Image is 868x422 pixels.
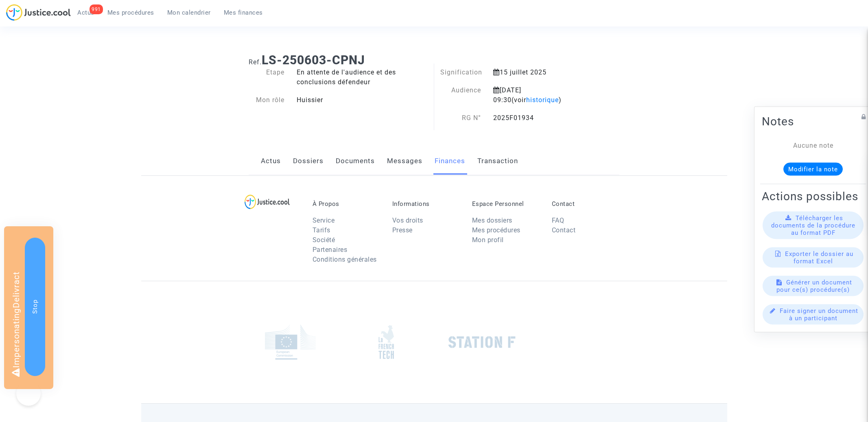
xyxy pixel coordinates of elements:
[293,148,324,175] a: Dossiers
[71,7,101,19] a: 991Actus
[762,114,864,128] h2: Notes
[487,85,593,105] div: [DATE] 09:30
[477,148,518,175] a: Transaction
[262,53,365,67] b: LS-250603-CPNJ
[291,95,434,105] div: Huissier
[313,256,377,263] a: Conditions générales
[448,336,516,348] img: stationf.png
[434,68,488,77] div: Signification
[552,200,619,208] p: Contact
[472,216,512,224] a: Mes dossiers
[265,324,316,360] img: europe_commision.png
[472,236,504,244] a: Mon profil
[313,246,348,254] a: Partenaires
[261,148,281,175] a: Actus
[472,200,540,208] p: Espace Personnel
[387,148,422,175] a: Messages
[313,200,380,208] p: À Propos
[487,68,593,77] div: 15 juillet 2025
[217,7,269,19] a: Mes finances
[526,96,559,104] span: historique
[291,68,434,87] div: En attente de l'audience et des conclusions défendeur
[107,9,154,16] span: Mes procédures
[776,278,852,293] span: Générer un document pour ce(s) procédure(s)
[783,162,843,175] button: Modifier la note
[313,236,335,244] a: Société
[785,250,853,265] span: Exporter le dossier au format Excel
[313,216,335,224] a: Service
[313,226,330,234] a: Tarifs
[224,9,263,16] span: Mes finances
[392,200,460,208] p: Informations
[6,4,71,21] img: jc-logo.svg
[780,307,858,321] span: Faire signer un document à un participant
[245,195,290,209] img: logo-lg.svg
[161,7,217,19] a: Mon calendrier
[243,95,291,105] div: Mon rôle
[552,216,564,224] a: FAQ
[487,113,593,123] div: 2025F01934
[101,7,161,19] a: Mes procédures
[77,9,94,16] span: Actus
[167,9,211,16] span: Mon calendrier
[249,58,262,66] span: Ref.
[434,85,488,105] div: Audience
[472,226,520,234] a: Mes procédures
[25,238,45,376] button: Stop
[4,226,53,389] div: Impersonating
[512,96,562,104] span: (voir )
[336,148,375,175] a: Documents
[16,381,41,406] iframe: Help Scout Beacon - Open
[31,300,39,314] span: Stop
[378,325,394,359] img: french_tech.png
[771,214,855,236] span: Télécharger les documents de la procédure au format PDF
[762,189,864,203] h2: Actions possibles
[434,113,488,123] div: RG N°
[774,140,852,150] div: Aucune note
[392,226,413,234] a: Presse
[435,148,465,175] a: Finances
[243,68,291,87] div: Etape
[90,4,103,14] div: 991
[392,216,423,224] a: Vos droits
[552,226,576,234] a: Contact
